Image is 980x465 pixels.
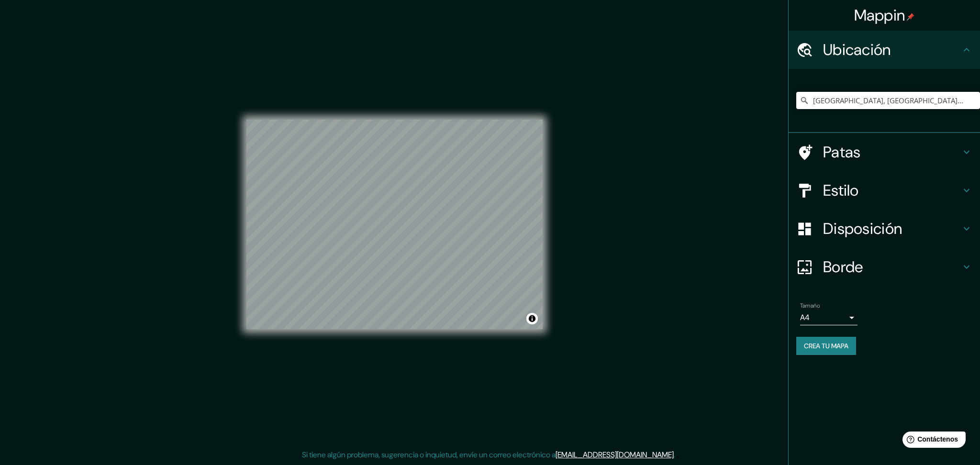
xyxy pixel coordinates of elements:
[674,450,675,460] font: .
[789,210,980,248] div: Disposición
[789,248,980,286] div: Borde
[246,120,543,329] canvas: Mapa
[823,142,861,162] font: Patas
[556,450,674,460] a: [EMAIL_ADDRESS][DOMAIN_NAME]
[895,428,969,454] iframe: Lanzador de widgets de ayuda
[789,171,980,210] div: Estilo
[823,180,859,200] font: Estilo
[789,31,980,69] div: Ubicación
[823,219,902,239] font: Disposición
[854,5,905,25] font: Mappin
[800,312,810,322] font: A4
[823,40,891,60] font: Ubicación
[796,337,856,355] button: Crea tu mapa
[526,313,538,324] button: Activar o desactivar atribución
[800,310,857,325] div: A4
[800,302,820,310] font: Tamaño
[823,257,863,277] font: Borde
[675,449,677,460] font: .
[804,342,848,350] font: Crea tu mapa
[677,449,679,460] font: .
[907,13,914,21] img: pin-icon.png
[789,133,980,171] div: Patas
[796,92,980,109] input: Elige tu ciudad o zona
[302,450,556,460] font: Si tiene algún problema, sugerencia o inquietud, envíe un correo electrónico a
